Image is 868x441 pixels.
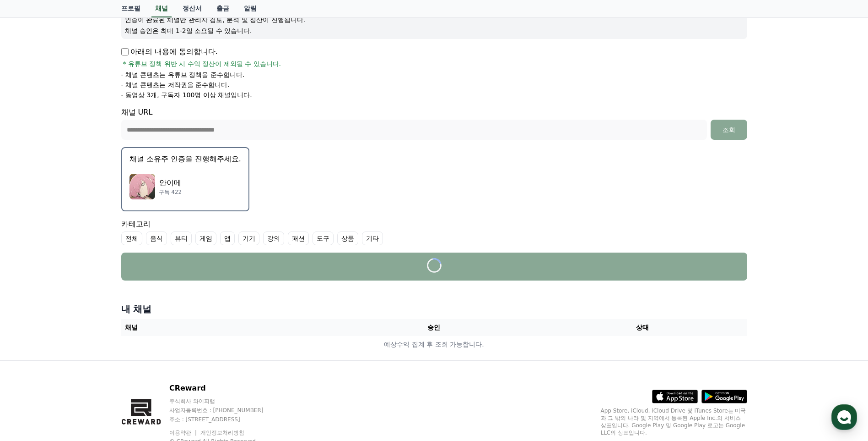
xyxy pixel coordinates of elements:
span: 대화 [84,305,95,312]
p: 안이메 [159,177,182,188]
img: 안이메 [129,174,155,199]
p: - 채널 콘텐츠는 유튜브 정책을 준수합니다. [121,70,245,79]
label: 게임 [195,232,216,245]
div: 카테고리 [121,219,747,245]
th: 채널 [121,319,330,336]
label: 전체 [121,232,142,245]
button: 조회 [711,120,747,140]
p: 인증이 완료된 채널만 관리자 검토, 분석 및 정산이 진행됩니다. [125,15,744,24]
h4: 내 채널 [121,303,747,315]
p: App Store, iCloud, iCloud Drive 및 iTunes Store는 미국과 그 밖의 나라 및 지역에서 등록된 Apple Inc.의 서비스 상표입니다. Goo... [601,407,747,436]
label: 뷰티 [171,232,192,245]
p: 구독 422 [159,188,182,196]
th: 승인 [329,319,538,336]
p: 사업자등록번호 : [PHONE_NUMBER] [169,407,281,414]
p: 채널 승인은 최대 1-2일 소요될 수 있습니다. [125,26,744,35]
label: 음식 [146,232,167,245]
div: 조회 [714,125,744,134]
label: 도구 [313,232,334,245]
label: 기타 [362,232,383,245]
p: - 동영상 3개, 구독자 100명 이상 채널입니다. [121,90,252,99]
p: CReward [169,383,281,394]
a: 대화 [60,291,118,314]
p: 주식회사 와이피랩 [169,397,281,405]
span: 홈 [29,304,34,312]
span: 설정 [141,304,152,312]
label: 앱 [220,232,235,245]
a: 설정 [118,291,176,314]
td: 예상수익 집계 후 조회 가능합니다. [121,336,747,353]
span: * 유튜브 정책 위반 시 수익 정산이 제외될 수 있습니다. [123,59,281,68]
label: 패션 [288,232,309,245]
label: 상품 [337,232,358,245]
div: 채널 URL [121,107,747,140]
p: - 채널 콘텐츠는 저작권을 준수합니다. [121,80,230,89]
a: 이용약관 [169,430,198,436]
label: 강의 [263,232,284,245]
a: 개인정보처리방침 [200,430,244,436]
p: 채널 소유주 인증을 진행해주세요. [129,154,241,165]
p: 아래의 내용에 동의합니다. [121,46,218,57]
th: 상태 [538,319,747,336]
a: 홈 [3,291,60,314]
button: 채널 소유주 인증을 진행해주세요. 안이메 안이메 구독 422 [121,147,249,211]
label: 기기 [238,232,259,245]
p: 주소 : [STREET_ADDRESS] [169,416,281,423]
